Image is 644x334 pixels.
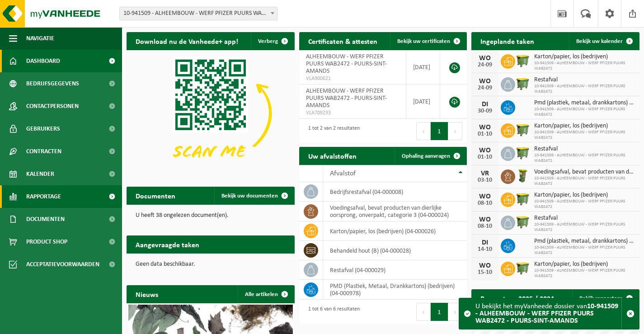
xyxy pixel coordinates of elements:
span: Voedingsafval, bevat producten van dierlijke oorsprong, onverpakt, categorie 3 [534,169,635,176]
h2: Nieuws [127,285,167,303]
span: Restafval [534,215,635,222]
span: Gebruikers [26,118,60,140]
span: 10-941509 - ALHEEMBOUW - WERF PFIZER PUURS WAB2472 [534,199,635,210]
h2: Certificaten & attesten [299,32,386,50]
span: Navigatie [26,27,54,50]
span: 10-941509 - ALHEEMBOUW - WERF PFIZER PUURS WAB2472 - PUURS-SINT-AMANDS [119,7,277,20]
strong: 10-941509 - ALHEEMBOUW - WERF PFIZER PUURS WAB2472 - PUURS-SINT-AMANDS [475,303,618,325]
button: Previous [416,122,431,140]
div: 01-10 [476,154,494,160]
h2: Rapportage 2025 / 2024 [471,289,563,307]
span: 10-941509 - ALHEEMBOUW - WERF PFIZER PUURS WAB2472 [534,153,635,164]
a: Ophaling aanvragen [395,147,466,165]
span: 10-941509 - ALHEEMBOUW - WERF PFIZER PUURS WAB2472 [534,222,635,233]
h2: Download nu de Vanheede+ app! [127,32,247,50]
button: Previous [416,303,431,321]
a: Alle artikelen [238,285,294,303]
div: WO [476,193,494,200]
span: Pmd (plastiek, metaal, drankkartons) (bedrijven) [534,99,635,107]
div: 1 tot 6 van 6 resultaten [304,302,360,322]
div: 24-09 [476,62,494,68]
h2: Documenten [127,187,184,204]
span: 10-941509 - ALHEEMBOUW - WERF PFIZER PUURS WAB2472 [534,84,635,94]
h2: Aangevraagde taken [127,235,208,253]
button: Next [448,122,462,140]
span: Documenten [26,208,65,231]
span: Afvalstof [330,170,356,177]
img: WB-1100-HPE-GN-50 [515,53,531,68]
div: WO [476,147,494,154]
span: Contactpersonen [26,95,79,118]
button: Next [448,303,462,321]
td: [DATE] [406,85,441,119]
span: Karton/papier, los (bedrijven) [534,53,635,61]
h2: Ingeplande taken [471,32,543,50]
span: Contracten [26,140,61,163]
span: Rapportage [26,185,61,208]
div: 30-09 [476,108,494,114]
div: 1 tot 2 van 2 resultaten [304,121,360,141]
div: 01-10 [476,131,494,137]
span: 10-941509 - ALHEEMBOUW - WERF PFIZER PUURS WAB2472 - PUURS-SINT-AMANDS [120,7,277,20]
button: 1 [431,303,448,321]
span: 10-941509 - ALHEEMBOUW - WERF PFIZER PUURS WAB2472 [534,130,635,141]
span: Bekijk uw documenten [221,193,278,199]
img: WB-1100-HPE-GN-50 [515,122,531,137]
span: 10-941509 - ALHEEMBOUW - WERF PFIZER PUURS WAB2472 [534,107,635,118]
p: U heeft 38 ongelezen document(en). [136,212,286,219]
img: WB-1100-HPE-GN-50 [515,191,531,207]
td: PMD (Plastiek, Metaal, Drankkartons) (bedrijven) (04-000978) [323,280,467,300]
span: Bedrijfsgegevens [26,72,79,95]
div: DI [476,101,494,108]
a: Bekijk uw certificaten [390,32,466,50]
div: WO [476,78,494,85]
span: ALHEEMBOUW - WERF PFIZER PUURS WAB2472 - PUURS-SINT-AMANDS [306,53,387,75]
div: 08-10 [476,200,494,207]
h2: Uw afvalstoffen [299,147,366,165]
td: restafval (04-000029) [323,260,467,280]
td: bedrijfsrestafval (04-000008) [323,182,467,202]
td: karton/papier, los (bedrijven) (04-000026) [323,221,467,241]
img: WB-1100-HPE-GN-50 [515,260,531,276]
span: Dashboard [26,50,60,72]
p: Geen data beschikbaar. [136,261,286,268]
button: Verberg [251,32,294,50]
span: Restafval [534,76,635,84]
span: 10-941509 - ALHEEMBOUW - WERF PFIZER PUURS WAB2472 [534,61,635,71]
span: Acceptatievoorwaarden [26,253,99,276]
div: DI [476,239,494,246]
img: WB-1100-HPE-GN-50 [515,76,531,91]
img: WB-1100-HPE-GN-50 [515,214,531,230]
div: WO [476,262,494,269]
span: 10-941509 - ALHEEMBOUW - WERF PFIZER PUURS WAB2472 [534,245,635,256]
span: VLA900621 [306,75,399,82]
span: Verberg [258,38,278,44]
div: VR [476,170,494,177]
span: Karton/papier, los (bedrijven) [534,261,635,268]
a: Bekijk rapportage [572,289,639,307]
img: WB-0060-HPE-GN-51 [515,168,531,183]
td: behandeld hout (B) (04-000028) [323,241,467,260]
a: Bekijk uw documenten [214,187,294,205]
img: WB-1100-HPE-GN-50 [515,145,531,160]
div: WO [476,124,494,131]
td: voedingsafval, bevat producten van dierlijke oorsprong, onverpakt, categorie 3 (04-000024) [323,202,467,221]
div: 15-10 [476,269,494,276]
span: Product Shop [26,231,67,253]
span: Restafval [534,146,635,153]
span: Kalender [26,163,54,185]
div: U bekijkt het myVanheede dossier van [475,298,621,329]
span: Pmd (plastiek, metaal, drankkartons) (bedrijven) [534,238,635,245]
span: ALHEEMBOUW - WERF PFIZER PUURS WAB2472 - PUURS-SINT-AMANDS [306,88,387,109]
div: 03-10 [476,177,494,183]
button: 1 [431,122,448,140]
td: [DATE] [406,50,441,85]
span: VLA709233 [306,109,399,117]
span: 10-941509 - ALHEEMBOUW - WERF PFIZER PUURS WAB2472 [534,268,635,279]
a: Bekijk uw kalender [569,32,639,50]
span: 10-941509 - ALHEEMBOUW - WERF PFIZER PUURS WAB2472 [534,176,635,187]
span: Karton/papier, los (bedrijven) [534,122,635,130]
img: Download de VHEPlus App [127,50,295,176]
span: Ophaling aanvragen [402,153,450,159]
div: WO [476,55,494,62]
